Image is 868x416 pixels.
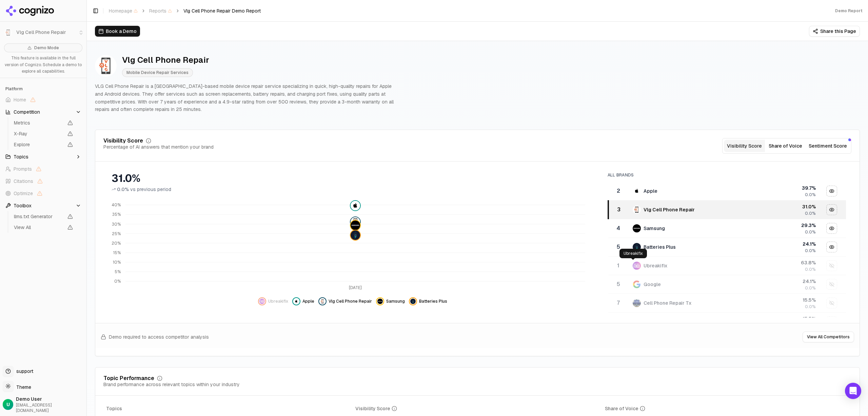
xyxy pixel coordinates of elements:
img: vlg cell phone repair [633,206,641,214]
tspan: 20% [112,241,121,246]
div: Cell Phone Repair Tx [644,300,692,306]
span: Apple [302,299,314,304]
span: 0.0% [805,192,816,197]
div: 5 [611,243,626,251]
button: Sentiment Score [806,140,850,152]
div: Topic Performance [103,376,154,381]
img: apple [633,187,641,195]
span: Metrics [14,119,63,126]
div: Brand performance across relevant topics within your industry [103,381,240,388]
div: Demo Report [835,8,863,14]
button: Hide vlg cell phone repair data [318,297,372,305]
button: Hide samsung data [826,223,837,234]
div: 31.0% [112,172,594,185]
img: ubreakifix [259,299,265,304]
p: Ubreakifix [624,251,643,256]
div: 1 [611,262,626,270]
span: Vlg Cell Phone Repair Demo Report [183,7,261,14]
button: Show cell phone repair tx data [826,298,837,308]
span: View All [14,224,63,231]
img: cell phone repair tx [633,299,641,307]
div: Vlg Cell Phone Repair [644,206,695,213]
span: Citations [14,178,33,185]
span: Ubreakifix [268,299,288,304]
span: Competition [14,109,40,115]
tspan: 35% [112,212,121,217]
div: All Brands [608,172,846,178]
div: Samsung [644,225,665,232]
button: Hide vlg cell phone repair data [826,204,837,215]
tspan: 15% [113,250,121,256]
button: Hide batteries plus data [409,297,447,305]
span: support [14,368,33,375]
div: 24.1 % [753,278,816,285]
span: Mobile Device Repair Services [122,68,193,77]
span: Topics [106,405,122,412]
img: google [633,280,641,288]
span: Batteries Plus [419,299,447,304]
span: Homepage [109,7,138,14]
img: VLG Cell Phone Repair [95,55,117,77]
span: 0.0% [805,211,816,216]
div: 7 [611,299,626,307]
img: samsung [633,224,641,232]
button: Visibility Score [724,140,765,152]
button: Show google data [826,279,837,290]
img: vlg cell phone repair [351,217,360,227]
button: Hide samsung data [376,297,405,305]
p: VLG Cell Phone Repair is a [GEOGRAPHIC_DATA]-based mobile device repair service specializing in q... [95,82,399,113]
span: Demo User [16,396,84,402]
div: Batteries Plus [644,244,676,250]
span: 0.0% [805,267,816,272]
div: 31.0 % [753,203,816,210]
tspan: 30% [112,222,121,227]
button: View All Competitors [803,332,854,342]
div: Open Intercom Messenger [845,383,861,399]
span: llms.txt Generator [14,213,63,220]
div: Google [644,281,661,288]
span: 0.0% [805,248,816,253]
div: 15.5 % [753,297,816,303]
img: batteries plus [633,243,641,251]
span: Explore [14,141,63,148]
img: batteries plus [351,230,360,240]
tr: 3vlg cell phone repairVlg Cell Phone Repair31.0%0.0%Hide vlg cell phone repair data [608,201,846,219]
tr: 4samsungSamsung29.3%0.0%Hide samsung data [608,219,846,238]
button: Hide apple data [292,297,314,305]
button: Hide apple data [826,186,837,196]
button: Topics [3,151,84,162]
tr: 7cell phone repair txCell Phone Repair Tx15.5%0.0%Show cell phone repair tx data [608,294,846,313]
tspan: 25% [112,231,121,237]
nav: breadcrumb [109,7,261,14]
button: Competition [3,107,84,117]
button: Share of Voice [765,140,806,152]
span: U [6,401,10,408]
div: 29.3 % [753,222,816,229]
div: 4 [611,224,626,232]
span: 0.0% [805,304,816,309]
span: Prompts [14,166,32,172]
img: ubreakifix [633,262,641,270]
img: samsung [377,299,383,304]
tspan: [DATE] [349,285,362,290]
div: Vlg Cell Phone Repair [122,55,209,65]
div: Apple [644,188,657,194]
div: 2 [611,187,626,195]
tspan: 5% [115,269,121,275]
span: Vlg Cell Phone Repair [329,299,372,304]
p: This feature is available in the full version of Cognizo. Schedule a demo to explore all capabili... [4,55,82,75]
span: Demo required to access competitor analysis [109,334,209,340]
tspan: 40% [112,202,121,208]
tr: 15.5%Show cpr cell phone repair data [608,313,846,331]
span: 0.0% [805,229,816,235]
button: Show ubreakifix data [826,260,837,271]
button: Toolbox [3,200,84,211]
span: 0.0% [117,186,129,193]
div: 63.8 % [753,259,816,266]
img: batteries plus [410,299,416,304]
span: Home [14,96,26,103]
span: [EMAIL_ADDRESS][DOMAIN_NAME] [16,402,84,413]
tr: 5batteries plusBatteries Plus24.1%0.0%Hide batteries plus data [608,238,846,257]
span: Optimize [14,190,33,197]
div: Platform [3,83,84,94]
